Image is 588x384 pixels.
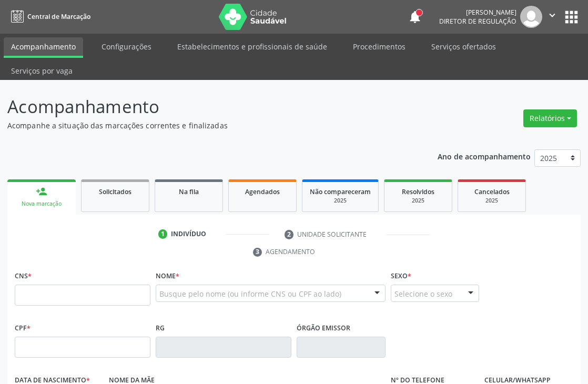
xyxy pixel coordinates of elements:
p: Acompanhamento [7,94,409,120]
span: Resolvidos [402,187,434,196]
a: Estabelecimentos e profissionais de saúde [170,37,334,56]
div: person_add [36,186,47,197]
button:  [542,6,562,28]
a: Serviços ofertados [424,37,503,56]
span: Solicitados [99,187,131,196]
div: [PERSON_NAME] [439,8,516,17]
label: CPF [15,320,31,337]
button: apps [562,8,581,26]
span: Central de Marcação [27,12,90,21]
div: 1 [158,229,168,239]
p: Ano de acompanhamento [438,149,531,163]
span: Busque pelo nome (ou informe CNS ou CPF ao lado) [159,288,341,299]
img: img [520,6,542,28]
p: Acompanhe a situação das marcações correntes e finalizadas [7,120,409,131]
div: Nova marcação [15,200,68,208]
div: 2025 [465,197,518,205]
i:  [546,9,558,21]
span: Diretor de regulação [439,17,516,26]
label: Órgão emissor [297,320,350,337]
a: Serviços por vaga [4,62,80,80]
label: Sexo [391,268,411,285]
span: Não compareceram [310,187,371,196]
span: Cancelados [474,187,510,196]
span: Na fila [179,187,199,196]
span: Selecione o sexo [394,288,452,299]
label: Nome [156,268,179,285]
button: Relatórios [523,109,577,127]
label: CNS [15,268,32,285]
a: Acompanhamento [4,37,83,58]
div: 2025 [392,197,444,205]
a: Central de Marcação [7,8,90,25]
label: RG [156,320,165,337]
button: notifications [408,9,422,24]
a: Procedimentos [346,37,413,56]
span: Agendados [245,187,280,196]
a: Configurações [94,37,159,56]
div: Indivíduo [171,229,206,239]
div: 2025 [310,197,371,205]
